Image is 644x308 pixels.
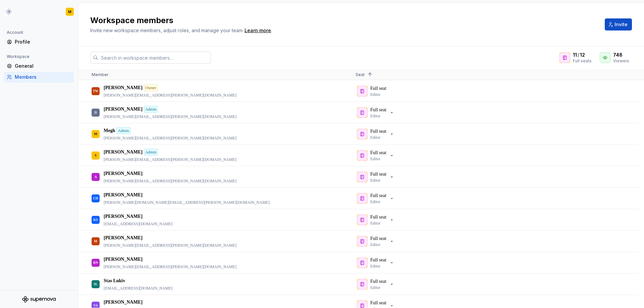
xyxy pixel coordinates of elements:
div: CH [93,192,98,205]
div: M [94,235,97,248]
img: b2369ad3-f38c-46c1-b2a2-f2452fdbdcd2.png [5,8,13,16]
p: Full seat [370,257,386,263]
div: Workspace [4,53,32,61]
p: [PERSON_NAME] [104,170,143,177]
button: Full seatEditor [356,170,397,184]
p: [PERSON_NAME] [104,84,143,91]
div: SL [94,278,98,291]
p: Full seat [370,192,386,199]
p: Stas Lukiv [104,278,125,284]
span: Invite [614,21,628,28]
p: [PERSON_NAME] [104,256,143,263]
p: [PERSON_NAME] [104,192,143,198]
div: Full seats [573,58,592,64]
p: [PERSON_NAME][EMAIL_ADDRESS][PERSON_NAME][DOMAIN_NAME] [104,157,236,162]
div: Viewers [613,58,629,64]
button: Full seatEditor [356,235,397,248]
div: D [94,106,97,119]
p: Full seat [370,300,386,306]
div: KS [93,213,98,226]
p: Editor [370,242,380,247]
button: Full seatEditor [356,192,397,205]
div: S [95,149,97,162]
p: Full seat [370,278,386,285]
span: 748 [613,52,623,58]
svg: Supernova Logo [22,296,56,303]
div: Admin [144,149,158,156]
a: Profile [4,37,74,47]
p: [PERSON_NAME][EMAIL_ADDRESS][PERSON_NAME][DOMAIN_NAME] [104,135,236,141]
button: Full seatEditor [356,149,397,162]
p: [PERSON_NAME][EMAIL_ADDRESS][PERSON_NAME][DOMAIN_NAME] [104,178,236,184]
div: A [94,170,97,183]
button: M [1,4,76,19]
p: [PERSON_NAME] [104,299,143,306]
p: Full seat [370,128,386,135]
p: Editor [370,113,380,119]
div: TW [93,84,99,98]
p: Full seat [370,171,386,178]
button: Full seatEditor [356,127,397,141]
p: Editor [370,199,380,204]
p: [PERSON_NAME][EMAIL_ADDRESS][PERSON_NAME][DOMAIN_NAME] [104,264,236,269]
h2: Workspace members [90,15,597,26]
button: Full seatEditor [356,213,397,227]
button: Invite [605,18,632,30]
p: Editor [370,156,380,162]
div: M [68,9,71,14]
p: Editor [370,285,380,290]
input: Search in workspace members... [98,52,211,64]
p: [PERSON_NAME] [104,149,143,156]
a: Members [4,72,74,82]
p: Full seat [370,235,386,242]
div: General [15,63,71,69]
p: [PERSON_NAME] [104,213,143,220]
button: Full seatEditor [356,256,397,269]
span: 12 [580,52,585,58]
button: Full seatEditor [356,278,397,291]
p: [PERSON_NAME][EMAIL_ADDRESS][PERSON_NAME][DOMAIN_NAME] [104,114,236,119]
p: [PERSON_NAME] [104,235,143,241]
span: 11 [573,52,577,58]
p: [PERSON_NAME][DOMAIN_NAME][EMAIL_ADDRESS][PERSON_NAME][DOMAIN_NAME] [104,200,270,205]
div: Owner [144,84,158,91]
div: M [94,127,97,140]
div: Account [4,28,26,37]
div: Admin [116,127,130,134]
p: Full seat [370,214,386,221]
p: Megh [104,127,115,134]
p: [PERSON_NAME][EMAIL_ADDRESS][PERSON_NAME][DOMAIN_NAME] [104,93,236,98]
span: Member [92,72,109,77]
p: Full seat [370,149,386,156]
div: Profile [15,39,71,45]
a: General [4,61,74,71]
div: RN [93,256,98,269]
p: [PERSON_NAME] [104,106,143,113]
div: Admin [144,106,158,113]
span: Seat [356,72,365,77]
p: Editor [370,221,380,226]
p: Editor [370,178,380,183]
span: Invite new workspace members, adjust roles, and manage your team. [90,27,244,33]
p: Full seat [370,107,386,113]
a: Learn more [245,27,271,34]
span: . [244,28,272,33]
p: Editor [370,263,380,269]
p: [PERSON_NAME][EMAIL_ADDRESS][PERSON_NAME][DOMAIN_NAME] [104,243,236,248]
p: [EMAIL_ADDRESS][DOMAIN_NAME] [104,221,172,227]
button: Full seatEditor [356,106,397,119]
p: [EMAIL_ADDRESS][DOMAIN_NAME] [104,286,172,291]
div: / [573,52,592,58]
div: Members [15,74,71,80]
p: Editor [370,135,380,140]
